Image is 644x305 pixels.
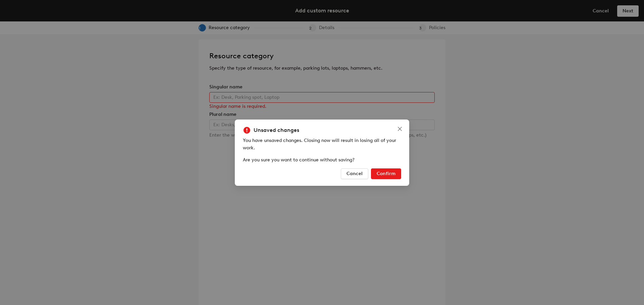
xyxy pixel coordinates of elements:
span: Close [394,126,405,132]
span: Confirm [377,171,395,176]
span: close [397,126,402,132]
div: You have unsaved changes. Closing now will result in losing all of your work. [243,137,401,152]
h5: Unsaved changes [254,126,299,134]
button: Cancel [341,168,368,179]
button: Close [394,124,405,134]
button: Confirm [371,168,401,179]
div: Are you sure you want to continue without saving? [243,156,401,164]
span: Cancel [346,171,363,176]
